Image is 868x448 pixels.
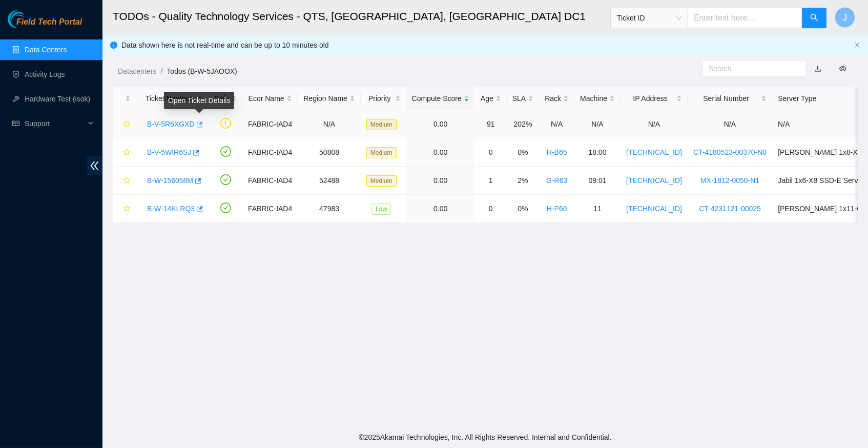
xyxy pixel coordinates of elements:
[700,176,759,185] a: MX-1912-0050-N1
[123,177,130,185] span: star
[475,110,507,138] td: 91
[507,138,539,167] td: 0%
[475,138,507,167] td: 0
[147,205,195,213] a: B-W-14KLRQ3
[242,195,298,223] td: FABRIC-IAD4
[25,46,67,54] a: Data Centers
[123,205,130,213] span: star
[298,195,361,223] td: 47983
[814,65,821,73] a: download
[406,167,475,195] td: 0.00
[835,7,855,28] button: J
[366,175,397,187] span: Medium
[160,67,162,75] span: /
[147,176,193,185] a: B-W-156058M
[118,144,131,160] button: star
[688,8,802,28] input: Enter text here...
[621,110,688,138] td: N/A
[366,119,397,130] span: Medium
[366,147,397,158] span: Medium
[574,195,621,223] td: 11
[164,92,234,109] div: Open Ticket Details
[123,149,130,157] span: star
[854,42,860,48] span: close
[25,70,65,78] a: Activity Logs
[475,167,507,195] td: 1
[406,195,475,223] td: 0.00
[8,18,82,32] a: Akamai TechnologiesField Tech Portal
[626,176,682,185] a: [TECHNICAL_ID]
[574,138,621,167] td: 18:00
[87,156,102,175] span: double-left
[242,138,298,167] td: FABRIC-IAD4
[371,203,391,215] span: Low
[118,200,131,217] button: star
[475,195,507,223] td: 0
[123,120,130,129] span: star
[118,116,131,132] button: star
[25,95,90,103] a: Hardware Test (isok)
[118,67,156,75] a: Datacenters
[507,195,539,223] td: 0%
[574,110,621,138] td: N/A
[507,167,539,195] td: 2%
[539,110,574,138] td: N/A
[574,167,621,195] td: 09:01
[167,67,237,75] a: Todos (B-W-5JAOOX)
[220,118,231,129] span: exclamation-circle
[802,8,826,28] button: search
[546,176,567,185] a: G-R63
[507,110,539,138] td: 202%
[709,63,792,74] input: Search
[220,146,231,157] span: check-circle
[298,138,361,167] td: 50808
[617,10,681,26] span: Ticket ID
[843,11,847,24] span: J
[220,202,231,213] span: check-circle
[147,120,195,128] a: B-V-5R6XGXD
[693,148,767,156] a: CT-4180523-00370-N0
[118,172,131,189] button: star
[626,148,682,156] a: [TECHNICAL_ID]
[16,17,82,27] span: Field Tech Portal
[807,60,829,77] button: download
[688,110,772,138] td: N/A
[102,426,868,448] footer: © 2025 Akamai Technologies, Inc. All Rights Reserved. Internal and Confidential.
[406,138,475,167] td: 0.00
[626,205,682,213] a: [TECHNICAL_ID]
[854,42,860,49] button: close
[547,148,567,156] a: H-B65
[242,110,298,138] td: FABRIC-IAD4
[298,167,361,195] td: 52488
[699,205,761,213] a: CT-4231121-00025
[25,113,85,134] span: Support
[242,167,298,195] td: FABRIC-IAD4
[12,120,19,127] span: read
[810,13,818,23] span: search
[220,174,231,185] span: check-circle
[839,65,846,72] span: eye
[298,110,361,138] td: N/A
[8,10,52,28] img: Akamai Technologies
[547,205,567,213] a: H-P60
[406,110,475,138] td: 0.00
[147,148,191,156] a: B-V-5WIR6SJ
